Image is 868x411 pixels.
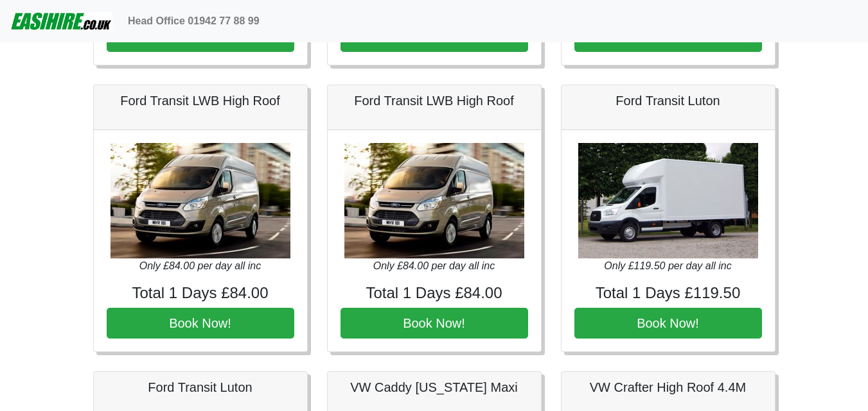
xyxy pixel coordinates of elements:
i: Only £119.50 per day all inc [604,260,731,271]
h5: VW Caddy [US_STATE] Maxi [341,380,528,395]
b: Head Office 01942 77 88 99 [128,15,260,26]
h5: VW Crafter High Roof 4.4M [574,380,762,395]
h5: Ford Transit LWB High Roof [107,93,294,108]
h5: Ford Transit Luton [107,380,294,395]
img: Ford Transit LWB High Roof [111,143,290,258]
h5: Ford Transit LWB High Roof [341,93,528,108]
img: Ford Transit LWB High Roof [344,143,524,258]
h4: Total 1 Days £119.50 [574,284,762,303]
button: Book Now! [107,308,294,339]
i: Only £84.00 per day all inc [373,260,495,271]
button: Book Now! [341,308,528,339]
i: Only £84.00 per day all inc [139,260,261,271]
h4: Total 1 Days £84.00 [341,284,528,303]
img: Ford Transit Luton [578,143,758,258]
img: easihire_logo_small.png [10,8,112,34]
a: Head Office 01942 77 88 99 [123,8,265,34]
h4: Total 1 Days £84.00 [107,284,294,303]
h5: Ford Transit Luton [574,93,762,108]
button: Book Now! [574,308,762,339]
